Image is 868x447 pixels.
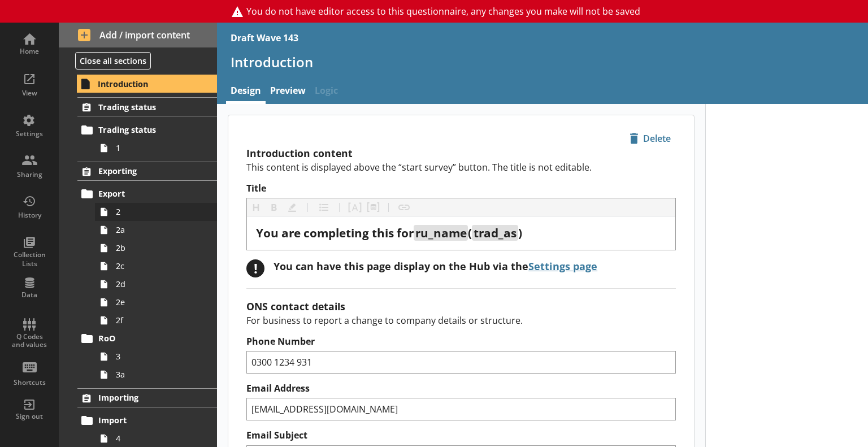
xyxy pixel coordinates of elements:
span: Trading status [98,102,197,112]
span: Trading status [98,124,197,135]
div: View [10,89,49,98]
span: 2d [116,279,201,289]
span: Add / import content [78,29,198,41]
button: Close all sections [75,52,151,70]
div: Data [10,290,49,300]
label: Email Address [246,383,676,394]
span: You are completing this for [256,225,414,241]
div: Sign out [10,412,49,421]
div: Settings [10,129,49,138]
span: 3a [116,369,201,380]
span: 2e [116,297,201,307]
span: 2f [116,315,201,326]
label: Email Subject [246,429,676,441]
h2: Introduction content [246,146,676,160]
a: Settings page [528,259,597,273]
a: 2b [95,239,217,257]
a: 2 [95,203,217,221]
span: 2c [116,261,201,271]
p: For business to report a change to company details or structure. [246,314,676,327]
div: Sharing [10,170,49,179]
span: ( [468,225,472,241]
span: ru_name [415,225,467,241]
li: RoO33a [83,329,217,384]
a: 2e [95,293,217,311]
a: Exporting [77,162,217,181]
a: 2c [95,257,217,275]
a: Importing [77,388,217,407]
h1: Introduction [231,53,854,71]
p: This content is displayed above the “start survey” button. The title is not editable. [246,161,676,173]
label: Phone Number [246,336,676,348]
li: Export22a2b2c2d2e2f [83,185,217,329]
span: Import [98,415,197,426]
a: 3a [95,366,217,384]
a: 3 [95,348,217,366]
span: 2a [116,224,201,235]
button: Delete [624,129,676,148]
a: Preview [266,80,310,104]
span: Logic [310,80,342,104]
span: Export [98,188,197,199]
span: 2 [116,206,201,217]
a: 2f [95,311,217,329]
span: 2b [116,242,201,253]
a: 1 [95,139,217,157]
div: Draft Wave 143 [231,32,298,44]
div: History [10,211,49,220]
a: Trading status [77,121,217,139]
li: Trading status1 [83,121,217,157]
h2: ONS contact details [246,300,676,313]
span: 1 [116,142,201,153]
span: trad_as [474,225,517,241]
a: Trading status [77,97,217,116]
a: RoO [77,329,217,348]
span: 4 [116,433,201,444]
a: Introduction [77,75,217,93]
span: Delete [625,129,675,147]
span: Importing [98,392,197,403]
div: Collection Lists [10,250,49,268]
span: ) [518,225,522,241]
div: Shortcuts [10,378,49,387]
li: Trading statusTrading status1 [59,97,217,157]
div: Home [10,47,49,56]
a: Design [226,80,266,104]
span: Exporting [98,166,197,176]
div: You can have this page display on the Hub via the [274,259,597,273]
div: Q Codes and values [10,333,49,349]
span: RoO [98,333,197,344]
a: Import [77,411,217,429]
a: 2d [95,275,217,293]
a: Export [77,185,217,203]
div: Title [256,225,666,241]
label: Title [246,183,676,194]
a: 2a [95,221,217,239]
li: ExportingExport22a2b2c2d2e2fRoO33a [59,162,217,384]
span: 3 [116,351,201,362]
button: Add / import content [59,23,217,47]
div: ! [246,259,264,277]
span: Introduction [98,79,197,89]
